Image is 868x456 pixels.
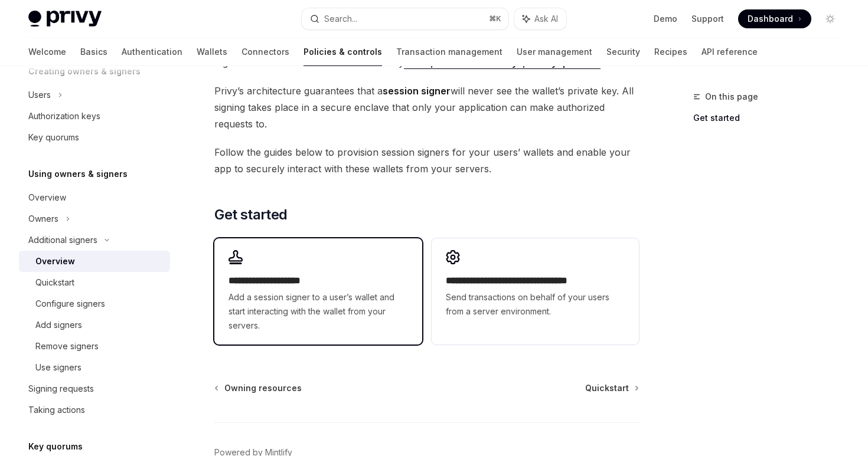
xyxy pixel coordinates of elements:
[28,167,128,181] h5: Using owners & signers
[514,8,566,29] button: Ask AI
[489,14,501,24] span: ⌘ K
[242,38,289,66] a: Connectors
[214,83,639,132] span: Privy’s architecture guarantees that a will never see the wallet’s private key. All signing takes...
[517,38,592,66] a: User management
[748,13,793,25] span: Dashboard
[28,88,51,102] div: Users
[534,13,558,25] span: Ask AI
[606,38,640,66] a: Security
[35,297,105,311] div: Configure signers
[654,38,687,66] a: Recipes
[693,109,849,127] a: Get started
[35,254,75,268] div: Overview
[80,38,107,66] a: Basics
[35,360,81,375] div: Use signers
[302,8,508,29] button: Search...⌘K
[19,272,170,293] a: Quickstart
[28,403,85,417] div: Taking actions
[585,382,638,394] a: Quickstart
[35,275,74,290] div: Quickstart
[654,13,677,25] a: Demo
[691,13,724,25] a: Support
[216,382,302,394] a: Owning resources
[19,314,170,336] a: Add signers
[229,290,407,333] span: Add a session signer to a user’s wallet and start interacting with the wallet from your servers.
[214,238,422,345] a: **** **** **** *****Add a session signer to a user’s wallet and start interacting with the wallet...
[19,293,170,314] a: Configure signers
[35,339,99,353] div: Remove signers
[19,378,170,399] a: Signing requests
[396,38,502,66] a: Transaction management
[19,127,170,148] a: Key quorums
[214,205,287,224] span: Get started
[383,85,451,97] strong: session signer
[214,144,639,177] span: Follow the guides below to provision session signers for your users’ wallets and enable your app ...
[19,106,170,127] a: Authorization keys
[28,439,83,454] h5: Key quorums
[304,38,382,66] a: Policies & controls
[28,109,100,123] div: Authorization keys
[224,382,302,394] span: Owning resources
[28,130,79,145] div: Key quorums
[28,382,94,396] div: Signing requests
[28,191,66,205] div: Overview
[122,38,182,66] a: Authentication
[19,336,170,357] a: Remove signers
[446,290,625,319] span: Send transactions on behalf of your users from a server environment.
[19,251,170,272] a: Overview
[35,318,82,332] div: Add signers
[28,212,58,226] div: Owners
[324,12,357,26] div: Search...
[738,9,811,28] a: Dashboard
[197,38,227,66] a: Wallets
[19,399,170,421] a: Taking actions
[28,38,66,66] a: Welcome
[19,187,170,208] a: Overview
[19,357,170,378] a: Use signers
[705,90,758,104] span: On this page
[701,38,758,66] a: API reference
[28,233,97,247] div: Additional signers
[821,9,840,28] button: Toggle dark mode
[28,11,102,27] img: light logo
[585,382,629,394] span: Quickstart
